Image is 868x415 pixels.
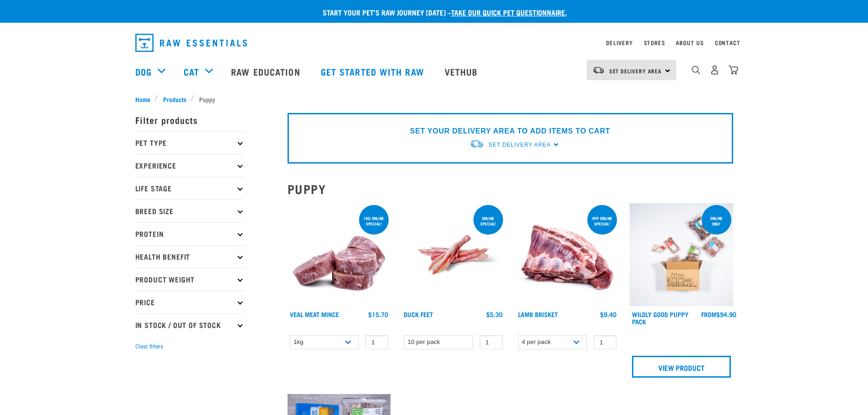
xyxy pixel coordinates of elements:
p: SET YOUR DELIVERY AREA TO ADD ITEMS TO CART [410,126,610,137]
a: Home [135,94,155,104]
a: Contact [715,41,740,44]
input: 1 [480,335,503,349]
a: Veal Meat Mince [290,313,339,316]
div: ONLINE SPECIAL! [473,211,503,231]
p: Health Benefit [135,245,245,268]
a: About Us [676,41,704,44]
a: Dog [135,65,152,78]
img: van-moving.png [469,139,484,149]
div: $15.70 [368,311,388,318]
input: 1 [365,335,388,349]
img: 1240 Lamb Brisket Pieces 01 [516,203,619,307]
p: Price [135,291,245,313]
div: 4pp online special! [587,211,617,231]
p: Filter products [135,108,245,131]
p: Pet Type [135,131,245,154]
a: take our quick pet questionnaire. [451,10,567,14]
a: Cat [184,65,199,78]
input: 1 [594,335,616,349]
a: Get started with Raw [312,53,436,90]
a: Stores [644,41,665,44]
a: Raw Education [222,53,311,90]
span: Set Delivery Area [488,142,550,148]
button: Clear filters [135,343,163,351]
a: Lamb Brisket [518,313,558,316]
p: Experience [135,154,245,177]
img: home-icon-1@2x.png [692,66,700,74]
img: user.png [710,65,719,75]
span: Set Delivery Area [609,69,662,72]
div: $94.90 [701,311,736,318]
a: Delivery [606,41,632,44]
a: Products [158,94,191,104]
a: Wildly Good Puppy Pack [632,313,688,323]
p: Life Stage [135,177,245,200]
img: home-icon@2x.png [729,65,738,75]
img: Raw Essentials Duck Feet Raw Meaty Bones For Dogs [401,203,505,307]
p: In Stock / Out Of Stock [135,313,245,336]
div: Online Only [702,211,731,231]
p: Product Weight [135,268,245,291]
p: Breed Size [135,200,245,222]
img: van-moving.png [592,66,605,74]
nav: breadcrumbs [135,94,733,104]
img: Puppy 0 2sec [630,203,733,307]
a: Duck Feet [404,313,433,316]
span: Products [163,94,186,104]
img: Raw Essentials Logo [135,34,247,52]
div: 1kg online special! [359,211,389,231]
div: $9.40 [600,311,616,318]
a: View Product [632,356,731,378]
nav: dropdown navigation [128,30,740,56]
div: $5.30 [486,311,503,318]
h2: Puppy [288,182,733,196]
span: Home [135,94,150,104]
a: Vethub [436,53,489,90]
img: 1160 Veal Meat Mince Medallions 01 [288,203,391,307]
span: FROM [701,313,716,316]
p: Protein [135,222,245,245]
